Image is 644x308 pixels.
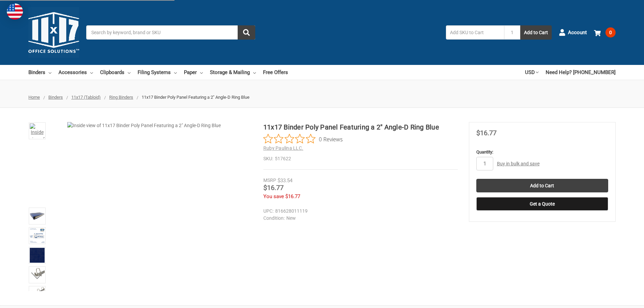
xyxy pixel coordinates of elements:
img: 11x17 Binder Poly Panel Featuring a 2" Angle-D Ring Blue with paper [30,209,45,223]
span: $33.54 [278,177,292,184]
dt: UPC: [263,208,273,215]
a: USD [525,65,539,80]
label: Quantity: [476,149,608,156]
a: Accessories [58,65,93,80]
button: Previous [27,125,48,139]
button: Next [27,269,48,282]
a: Free Offers [263,65,288,80]
a: Ruby Paulina LLC. [263,145,303,151]
a: Binders [28,65,51,80]
iframe: Google Customer Reviews [588,290,644,308]
span: $16.77 [263,184,284,192]
button: Add to Cart [520,25,552,40]
dt: SKU: [263,155,273,162]
img: Inside view of 11x17 Binder Poly Panel Featuring a 2" Angle-D Ring Blue [67,122,236,291]
img: duty and tax information for United States [7,3,23,20]
img: Illustration of Spine 11x17 Binder 2" Poly [30,228,45,243]
a: Ring Binders [109,95,133,100]
span: You save [263,193,284,199]
a: 11x17 (Tabloid) [71,95,101,100]
span: $16.77 [476,129,497,137]
a: Home [28,95,40,100]
a: 0 [594,24,616,41]
dt: Condition: [263,215,285,222]
div: MSRP [263,177,276,184]
dd: 816628011119 [263,208,455,215]
span: 11x17 Binder Poly Panel Featuring a 2" Angle-D Ring Blue [142,95,249,100]
span: 0 Reviews [319,134,343,144]
span: Account [568,29,587,37]
input: Search by keyword, brand or SKU [86,25,255,40]
button: Get a Quote [476,197,608,211]
a: Account [559,24,587,41]
dd: 517622 [263,155,458,162]
span: 0 [605,27,616,38]
a: Need Help? [PHONE_NUMBER] [546,65,616,80]
img: Inside view of 11x17 Binder Poly Panel Featuring a 2" Angle-D Ring Blue [30,123,45,138]
a: Storage & Mailing [210,65,256,80]
img: 2" Angle-D Ring [30,287,45,297]
span: $16.77 [285,193,300,199]
a: Buy in bulk and save [497,161,540,166]
h1: 11x17 Binder Poly Panel Featuring a 2" Angle-D Ring Blue [263,122,458,132]
input: Add to Cart [476,179,608,192]
button: Rated 0 out of 5 stars from 0 reviews. Jump to reviews. [263,134,343,144]
img: 11x17.com [28,7,79,58]
a: Paper [184,65,203,80]
a: Binders [48,95,63,100]
a: Clipboards [100,65,130,80]
img: Swatch of Dark Blue Poly [30,248,45,263]
a: Filing Systems [138,65,177,80]
img: Closeup of Ring Metal 2" Angle-D [30,267,45,278]
dd: New [263,215,455,222]
input: Add SKU to Cart [446,25,504,40]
